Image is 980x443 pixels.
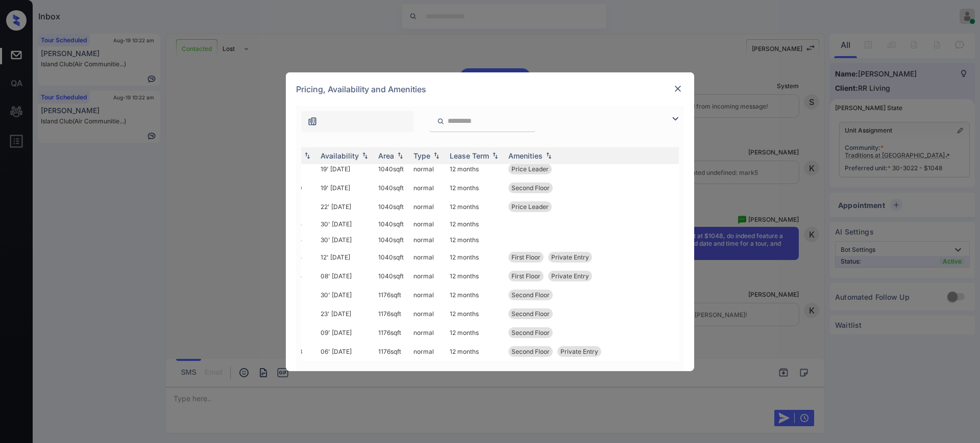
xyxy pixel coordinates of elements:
td: 1040 sqft [374,197,409,216]
td: 12 months [446,342,504,361]
td: normal [409,267,446,285]
div: Type [413,151,430,160]
td: 19' [DATE] [316,178,374,197]
img: sorting [360,152,370,159]
td: 1176 sqft [374,304,409,323]
td: 1040 sqft [374,216,409,232]
img: icon-zuma [437,117,445,126]
div: Lease Term [450,151,489,160]
td: 12 months [446,197,504,216]
img: icon-zuma [307,116,317,126]
td: 12 months [446,304,504,323]
img: icon-zuma [669,113,681,125]
td: 12 months [446,160,504,178]
span: Price Leader [511,203,549,211]
td: normal [409,342,446,361]
td: normal [409,285,446,304]
img: sorting [490,152,500,159]
span: Second Floor [511,310,550,318]
div: Availability [321,151,359,160]
span: Private Entry [551,272,589,280]
span: Private Entry [560,348,598,355]
td: 1176 sqft [374,323,409,342]
td: 1040 sqft [374,267,409,285]
td: 12' [DATE] [316,248,374,267]
td: normal [409,304,446,323]
td: 1040 sqft [374,248,409,267]
td: 1176 sqft [374,285,409,304]
td: 30' [DATE] [316,285,374,304]
td: normal [409,232,446,248]
td: 08' [DATE] [316,267,374,285]
td: normal [409,160,446,178]
span: First Floor [511,253,541,261]
td: 12 months [446,216,504,232]
img: sorting [302,152,312,159]
span: Price Leader [511,165,549,173]
img: sorting [431,152,442,159]
td: normal [409,323,446,342]
div: Area [378,151,394,160]
td: 1176 sqft [374,342,409,361]
td: 12 months [446,178,504,197]
td: 12 months [446,267,504,285]
td: 23' [DATE] [316,304,374,323]
td: 30' [DATE] [316,216,374,232]
span: Second Floor [511,329,550,336]
img: sorting [395,152,405,159]
td: 12 months [446,285,504,304]
div: Pricing, Availability and Amenities [286,72,694,106]
td: 06' [DATE] [316,342,374,361]
td: 1040 sqft [374,232,409,248]
div: Amenities [508,151,543,160]
span: Second Floor [511,291,550,299]
td: 1040 sqft [374,178,409,197]
span: Second Floor [511,348,550,355]
td: 22' [DATE] [316,197,374,216]
td: normal [409,197,446,216]
td: normal [409,216,446,232]
td: 1040 sqft [374,160,409,178]
td: 12 months [446,232,504,248]
td: 12 months [446,248,504,267]
span: First Floor [511,272,541,280]
td: 30' [DATE] [316,232,374,248]
td: 19' [DATE] [316,160,374,178]
td: 12 months [446,323,504,342]
img: sorting [544,152,554,159]
span: Private Entry [551,253,589,261]
td: normal [409,248,446,267]
span: Second Floor [511,184,550,192]
td: normal [409,178,446,197]
td: 09' [DATE] [316,323,374,342]
img: close [673,84,683,94]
